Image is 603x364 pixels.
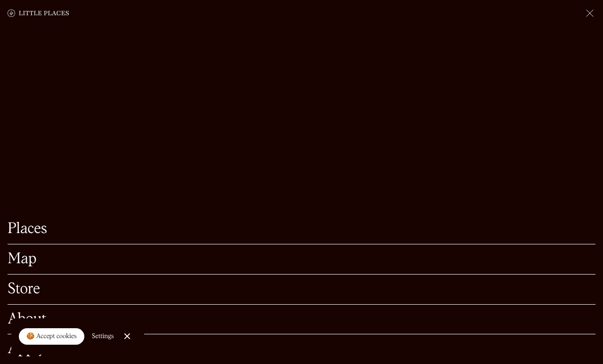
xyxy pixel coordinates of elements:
[92,333,114,340] div: Settings
[26,332,77,341] div: 🍪 Accept cookies
[8,342,595,356] a: Apply
[8,222,595,236] a: Places
[8,282,595,297] a: Store
[8,312,595,327] a: About
[118,327,137,346] a: Close Cookie Popup
[92,326,114,347] a: Settings
[19,328,84,345] a: 🍪 Accept cookies
[8,252,595,267] a: Map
